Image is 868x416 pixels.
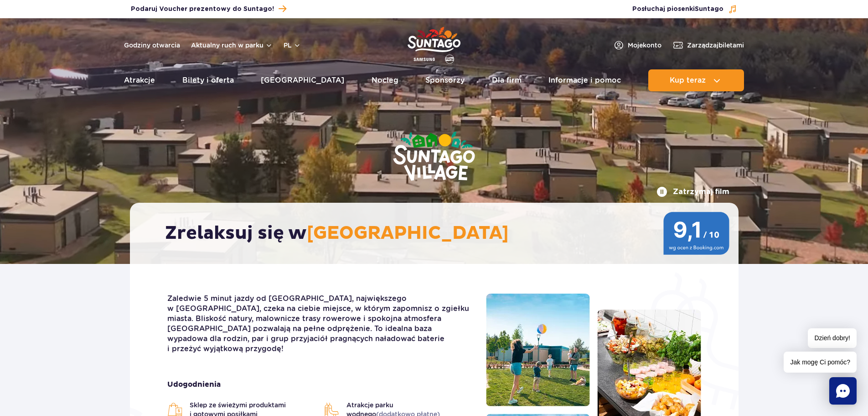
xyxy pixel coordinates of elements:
[670,76,706,84] span: Kup teraz
[356,96,511,218] img: Suntago Village
[492,69,522,91] a: Dla firm
[124,69,155,91] a: Atrakcje
[182,69,234,91] a: Bilety i oferta
[167,379,472,390] strong: Udogodnienia
[165,222,713,245] h2: Zrelaksuj się w
[307,222,509,245] span: [GEOGRAPHIC_DATA]
[548,69,621,91] a: Informacje i pomoc
[261,69,344,91] a: [GEOGRAPHIC_DATA]
[687,41,744,50] span: Zarządzaj biletami
[695,6,723,12] span: Suntago
[672,40,744,51] a: Zarządzajbiletami
[284,41,301,50] button: pl
[131,5,274,14] span: Podaruj Voucher prezentowy do Suntago!
[191,42,273,49] button: Aktualny ruch w parku
[784,352,857,373] span: Jak mogę Ci pomóc?
[131,3,286,15] a: Podaruj Voucher prezentowy do Suntago!
[613,40,661,51] a: Mojekonto
[408,23,460,65] a: Park of Poland
[648,69,744,91] button: Kup teraz
[656,186,729,197] button: Zatrzymaj film
[632,5,723,14] span: Posłuchaj piosenki
[829,377,857,405] div: Chat
[124,41,180,50] a: Godziny otwarcia
[808,328,857,348] span: Dzień dobry!
[632,5,737,14] button: Posłuchaj piosenkiSuntago
[425,69,465,91] a: Sponsorzy
[628,41,661,50] span: Moje konto
[372,69,398,91] a: Nocleg
[663,212,729,255] img: 9,1/10 wg ocen z Booking.com
[167,294,472,354] p: Zaledwie 5 minut jazdy od [GEOGRAPHIC_DATA], największego w [GEOGRAPHIC_DATA], czeka na ciebie mi...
